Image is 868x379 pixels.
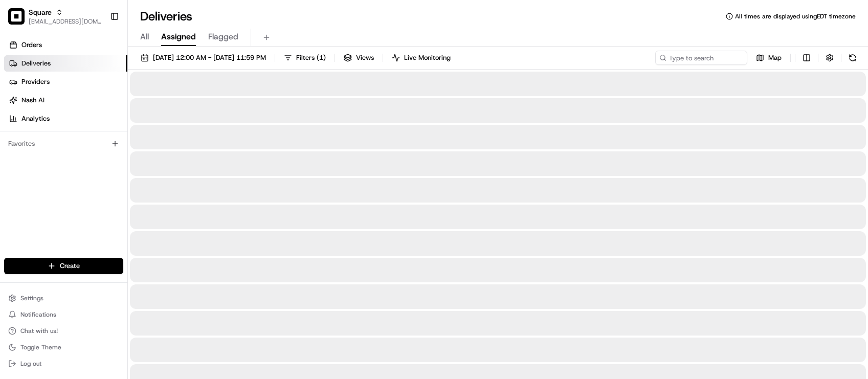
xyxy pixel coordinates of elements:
button: Filters(1) [279,51,330,65]
button: Refresh [845,51,860,65]
button: Live Monitoring [387,51,455,65]
span: Analytics [21,114,50,123]
span: Filters [296,53,326,62]
span: Log out [20,360,41,368]
span: All times are displayed using EDT timezone [735,12,856,20]
span: Live Monitoring [404,53,451,62]
button: Square [29,7,52,17]
a: Orders [4,37,127,53]
button: Chat with us! [4,324,123,338]
button: Settings [4,291,123,305]
a: Providers [4,74,127,90]
button: Map [751,51,786,65]
span: Create [60,261,80,271]
button: Create [4,258,123,274]
button: [EMAIL_ADDRESS][DOMAIN_NAME] [29,17,102,26]
span: Notifications [20,310,56,319]
span: All [140,31,149,43]
div: Favorites [4,136,123,152]
span: ( 1 ) [317,53,326,62]
a: Analytics [4,110,127,127]
button: Toggle Theme [4,340,123,354]
span: Nash AI [21,96,44,105]
span: Providers [21,77,50,86]
button: Views [339,51,379,65]
a: Deliveries [4,55,127,72]
span: Toggle Theme [20,343,61,351]
span: Views [356,53,374,62]
span: Chat with us! [20,327,58,335]
span: Map [768,53,782,62]
button: Notifications [4,307,123,322]
span: Settings [20,294,43,302]
span: Orders [21,40,42,50]
button: SquareSquare[EMAIL_ADDRESS][DOMAIN_NAME] [4,4,106,29]
input: Type to search [655,51,747,65]
span: Deliveries [21,59,51,68]
button: Log out [4,356,123,371]
a: Nash AI [4,92,127,108]
img: Square [8,8,25,25]
span: Flagged [208,31,238,43]
span: Assigned [161,31,196,43]
h1: Deliveries [140,8,192,25]
span: [DATE] 12:00 AM - [DATE] 11:59 PM [153,53,266,62]
button: [DATE] 12:00 AM - [DATE] 11:59 PM [136,51,271,65]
